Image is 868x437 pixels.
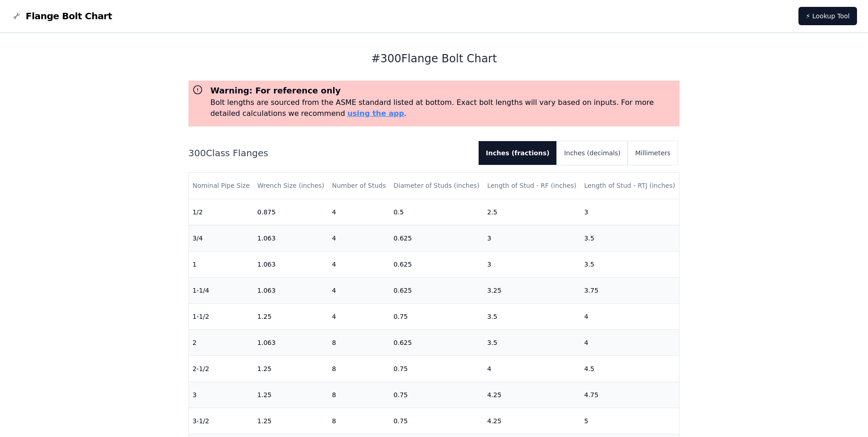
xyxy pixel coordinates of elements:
[189,382,254,408] td: 3
[484,382,581,408] td: 4.25
[253,277,328,303] td: 1.063
[390,355,484,382] td: 0.75
[189,329,254,355] td: 2
[189,277,254,303] td: 1-1/4
[189,303,254,329] td: 1-1/2
[390,173,484,199] th: Diameter of Studs (inches)
[189,355,254,382] td: 2-1/2
[479,141,557,165] button: Inches (fractions)
[210,97,676,119] p: Bolt lengths are sourced from the ASME standard listed at bottom. Exact bolt lengths will vary ba...
[581,382,679,408] td: 4.75
[189,408,254,434] td: 3-1/2
[328,225,390,251] td: 4
[347,109,404,118] a: using the app
[328,382,390,408] td: 8
[189,225,254,251] td: 3/4
[253,329,328,355] td: 1.063
[328,408,390,434] td: 8
[390,277,484,303] td: 0.625
[581,251,679,277] td: 3.5
[328,329,390,355] td: 8
[253,303,328,329] td: 1.25
[581,303,679,329] td: 4
[581,173,679,199] th: Length of Stud - RTJ (inches)
[484,355,581,382] td: 4
[253,173,328,199] th: Wrench Size (inches)
[484,277,581,303] td: 3.25
[484,251,581,277] td: 3
[484,329,581,355] td: 3.5
[581,355,679,382] td: 4.5
[581,408,679,434] td: 5
[581,329,679,355] td: 4
[189,199,254,225] td: 1/2
[484,199,581,225] td: 2.5
[390,408,484,434] td: 0.75
[189,173,254,199] th: Nominal Pipe Size
[189,147,471,159] h2: 300 Class Flanges
[390,199,484,225] td: 0.5
[581,225,679,251] td: 3.5
[328,173,390,199] th: Number of Studs
[390,251,484,277] td: 0.625
[484,303,581,329] td: 3.5
[390,382,484,408] td: 0.75
[581,277,679,303] td: 3.75
[390,329,484,355] td: 0.625
[581,199,679,225] td: 3
[253,251,328,277] td: 1.063
[628,141,678,165] button: Millimeters
[11,10,112,22] a: Flange Bolt Chart LogoFlange Bolt Chart
[328,251,390,277] td: 4
[253,382,328,408] td: 1.25
[189,251,254,277] td: 1
[484,408,581,434] td: 4.25
[328,355,390,382] td: 8
[328,277,390,303] td: 4
[253,225,328,251] td: 1.063
[390,225,484,251] td: 0.625
[253,199,328,225] td: 0.875
[253,355,328,382] td: 1.25
[798,7,857,25] a: ⚡ Lookup Tool
[557,141,628,165] button: Inches (decimals)
[328,199,390,225] td: 4
[253,408,328,434] td: 1.25
[189,51,680,66] h1: # 300 Flange Bolt Chart
[26,10,112,22] span: Flange Bolt Chart
[210,84,676,97] h3: Warning: For reference only
[328,303,390,329] td: 4
[484,225,581,251] td: 3
[390,303,484,329] td: 0.75
[484,173,581,199] th: Length of Stud - RF (inches)
[11,11,22,22] img: Flange Bolt Chart Logo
